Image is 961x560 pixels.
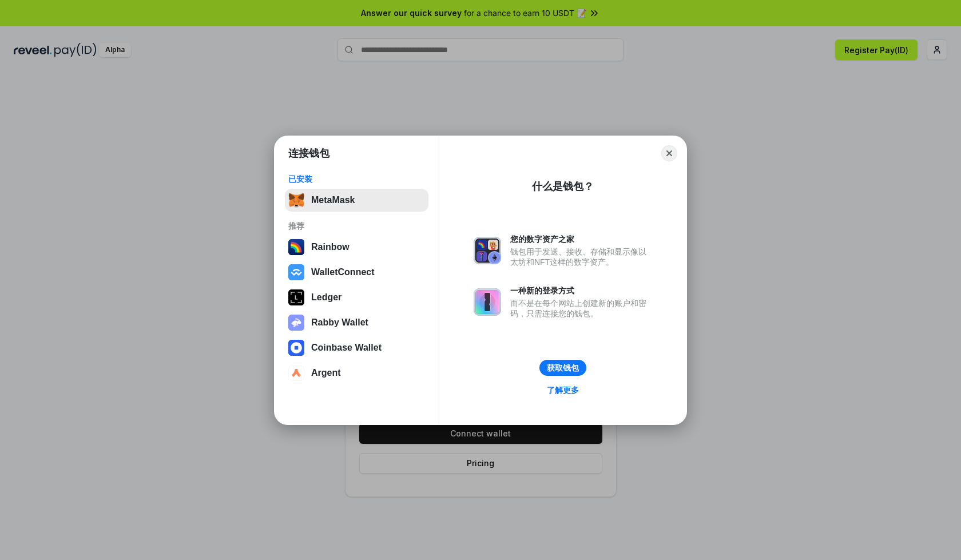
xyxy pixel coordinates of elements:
[547,363,579,373] div: 获取钱包
[285,336,428,359] button: Coinbase Wallet
[311,317,368,328] div: Rabby Wallet
[547,385,579,395] div: 了解更多
[540,383,586,398] a: 了解更多
[285,189,428,212] button: MetaMask
[474,288,501,316] img: svg+xml,%3Csvg%20xmlns%3D%22http%3A%2F%2Fwww.w3.org%2F2000%2Fsvg%22%20fill%3D%22none%22%20viewBox...
[288,221,425,231] div: 推荐
[661,145,677,161] button: Close
[288,315,304,331] img: svg+xml,%3Csvg%20xmlns%3D%22http%3A%2F%2Fwww.w3.org%2F2000%2Fsvg%22%20fill%3D%22none%22%20viewBox...
[285,261,428,284] button: WalletConnect
[510,234,652,244] div: 您的数字资产之家
[510,298,652,319] div: 而不是在每个网站上创建新的账户和密码，只需连接您的钱包。
[474,237,501,264] img: svg+xml,%3Csvg%20xmlns%3D%22http%3A%2F%2Fwww.w3.org%2F2000%2Fsvg%22%20fill%3D%22none%22%20viewBox...
[311,242,350,252] div: Rainbow
[532,180,594,193] div: 什么是钱包？
[288,174,425,184] div: 已安装
[285,362,428,384] button: Argent
[311,343,382,353] div: Coinbase Wallet
[311,368,341,378] div: Argent
[285,311,428,334] button: Rabby Wallet
[311,195,355,205] div: MetaMask
[288,146,329,160] h1: 连接钱包
[285,286,428,309] button: Ledger
[288,365,304,381] img: svg+xml,%3Csvg%20width%3D%2228%22%20height%3D%2228%22%20viewBox%3D%220%200%2028%2028%22%20fill%3D...
[539,360,586,376] button: 获取钱包
[288,264,304,280] img: svg+xml,%3Csvg%20width%3D%2228%22%20height%3D%2228%22%20viewBox%3D%220%200%2028%2028%22%20fill%3D...
[311,292,341,303] div: Ledger
[311,267,375,277] div: WalletConnect
[288,239,304,255] img: svg+xml,%3Csvg%20width%3D%22120%22%20height%3D%22120%22%20viewBox%3D%220%200%20120%20120%22%20fil...
[288,192,304,208] img: svg+xml,%3Csvg%20fill%3D%22none%22%20height%3D%2233%22%20viewBox%3D%220%200%2035%2033%22%20width%...
[288,289,304,305] img: svg+xml,%3Csvg%20xmlns%3D%22http%3A%2F%2Fwww.w3.org%2F2000%2Fsvg%22%20width%3D%2228%22%20height%3...
[510,285,652,296] div: 一种新的登录方式
[510,247,652,267] div: 钱包用于发送、接收、存储和显示像以太坊和NFT这样的数字资产。
[288,340,304,356] img: svg+xml,%3Csvg%20width%3D%2228%22%20height%3D%2228%22%20viewBox%3D%220%200%2028%2028%22%20fill%3D...
[285,236,428,259] button: Rainbow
